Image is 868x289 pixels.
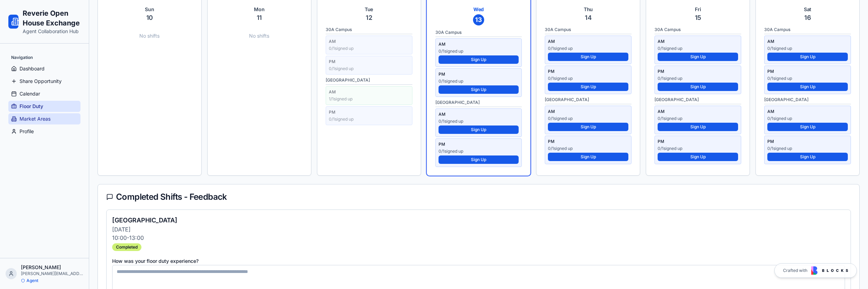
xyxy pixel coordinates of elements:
[439,142,519,147] div: PM
[435,6,522,13] div: Wed
[545,97,631,104] div: [GEOGRAPHIC_DATA]
[106,193,851,201] div: Completed Shifts - Feedback
[23,8,80,28] h1: Reverie Open House Exchange
[326,13,412,23] div: 12
[548,53,628,61] button: Sign Up
[764,13,851,23] div: 16
[548,46,628,51] div: 0 / 1 signed up
[112,215,177,225] h4: [GEOGRAPHIC_DATA]
[767,83,848,91] button: Sign Up
[112,243,141,251] div: Completed
[545,27,631,34] div: 30A Campus
[774,263,857,278] a: Crafted with
[658,53,738,61] button: Sign Up
[439,55,519,64] button: Sign Up
[329,96,409,102] div: 1 / 1 signed up
[112,258,199,264] label: How was your floor duty experience?
[8,126,80,137] a: Profile
[654,97,741,104] div: [GEOGRAPHIC_DATA]
[26,278,38,283] p: Agent
[8,76,80,87] a: Share Opportunity
[326,6,412,13] div: Tue
[20,65,45,72] span: Dashboard
[548,139,628,144] div: PM
[548,123,628,131] button: Sign Up
[439,119,519,124] div: 0 / 1 signed up
[20,78,62,85] span: Share Opportunity
[767,109,848,114] div: AM
[767,39,848,44] div: AM
[112,225,177,234] p: [DATE]
[658,46,738,51] div: 0 / 1 signed up
[216,13,303,23] div: 11
[439,71,519,77] div: PM
[658,39,738,44] div: AM
[106,6,193,13] div: Sun
[654,6,741,13] div: Fri
[545,6,631,13] div: Thu
[8,52,80,63] div: Navigation
[435,30,522,37] div: 30A Campus
[658,153,738,161] button: Sign Up
[329,109,409,115] div: PM
[439,112,519,117] div: AM
[329,39,409,44] div: AM
[767,69,848,74] div: PM
[764,27,851,34] div: 30A Campus
[767,153,848,161] button: Sign Up
[439,48,519,54] div: 0 / 1 signed up
[326,77,412,85] div: [GEOGRAPHIC_DATA]
[112,234,177,242] p: 10:00 - 13:00
[439,126,519,134] button: Sign Up
[548,146,628,151] div: 0 / 1 signed up
[545,13,631,23] div: 14
[767,146,848,151] div: 0 / 1 signed up
[326,27,412,34] div: 30A Campus
[783,268,807,273] span: Crafted with
[811,266,848,275] img: Blocks
[439,155,519,164] button: Sign Up
[548,116,628,121] div: 0 / 1 signed up
[8,88,80,99] a: Calendar
[329,66,409,71] div: 0 / 1 signed up
[658,139,738,144] div: PM
[8,113,80,124] a: Market Areas
[329,59,409,64] div: PM
[439,78,519,84] div: 0 / 1 signed up
[548,109,628,114] div: AM
[473,14,484,25] div: 13
[8,101,80,112] a: Floor Duty
[20,90,40,97] span: Calendar
[658,76,738,81] div: 0 / 1 signed up
[21,264,83,271] p: [PERSON_NAME]
[439,41,519,47] div: AM
[548,39,628,44] div: AM
[658,83,738,91] button: Sign Up
[764,97,851,104] div: [GEOGRAPHIC_DATA]
[767,116,848,121] div: 0 / 1 signed up
[8,63,80,74] a: Dashboard
[20,115,51,122] span: Market Areas
[548,153,628,161] button: Sign Up
[658,123,738,131] button: Sign Up
[767,76,848,81] div: 0 / 1 signed up
[21,271,83,276] p: [PERSON_NAME][EMAIL_ADDRESS][DOMAIN_NAME]
[216,27,303,45] div: No shifts
[329,46,409,51] div: 0 / 1 signed up
[548,76,628,81] div: 0 / 1 signed up
[548,83,628,91] button: Sign Up
[548,69,628,74] div: PM
[767,123,848,131] button: Sign Up
[329,89,409,95] div: AM
[435,100,522,107] div: [GEOGRAPHIC_DATA]
[106,13,193,23] div: 10
[439,149,519,154] div: 0 / 1 signed up
[20,103,43,110] span: Floor Duty
[654,27,741,34] div: 30A Campus
[216,6,303,13] div: Mon
[23,28,80,35] p: Agent Collaboration Hub
[20,128,34,135] span: Profile
[329,116,409,122] div: 0 / 1 signed up
[654,13,741,23] div: 15
[658,146,738,151] div: 0 / 1 signed up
